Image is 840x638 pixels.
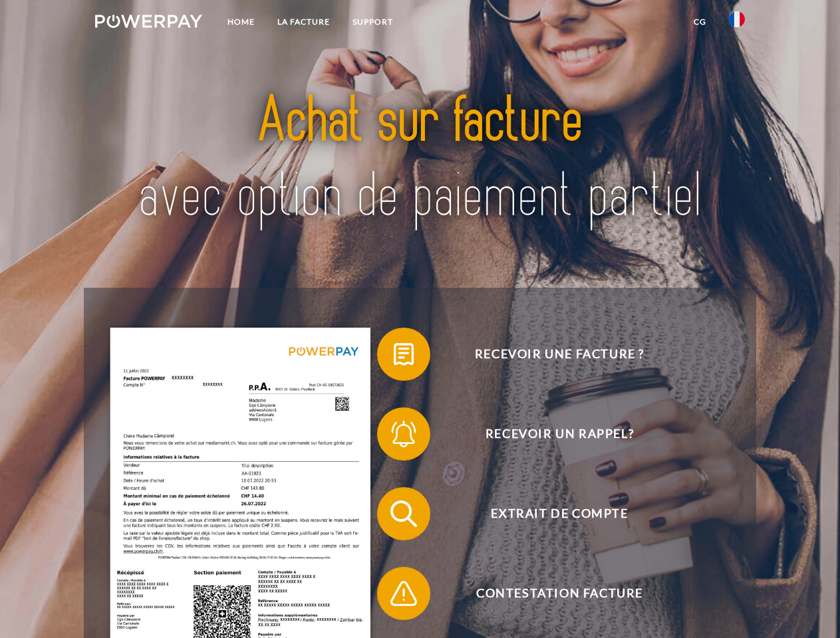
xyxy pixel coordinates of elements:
[387,338,420,371] img: qb_bill.svg
[396,487,722,540] span: Extrait de compte
[682,10,718,34] a: CG
[387,497,420,530] img: qb_search.svg
[387,577,420,610] img: qb_warning.svg
[396,328,722,381] span: Recevoir une facture ?
[377,567,723,620] button: Contestation Facture
[266,10,341,34] a: LA FACTURE
[729,11,745,27] img: fr
[341,10,404,34] a: Support
[377,487,723,540] button: Extrait de compte
[396,567,722,620] span: Contestation Facture
[377,328,723,381] button: Recevoir une facture ?
[216,10,266,34] a: Home
[396,407,722,461] span: Recevoir un rappel?
[95,15,202,28] img: logo-powerpay-white.svg
[377,407,723,461] button: Recevoir un rappel?
[387,417,420,451] img: qb_bell.svg
[127,64,713,255] img: title-powerpay_fr.svg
